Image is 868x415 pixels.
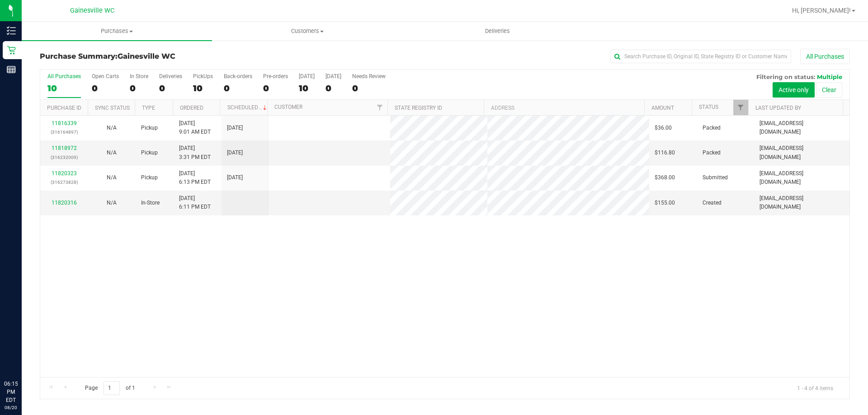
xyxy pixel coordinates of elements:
span: $368.00 [655,173,675,182]
span: In-Store [141,199,160,207]
div: 0 [352,83,386,93]
div: All Purchases [47,73,81,79]
a: 11816339 [52,120,77,126]
span: Filtering on status: [756,73,815,80]
th: Address [484,100,644,116]
inline-svg: Retail [7,46,16,55]
span: Purchases [22,27,212,35]
span: [EMAIL_ADDRESS][DOMAIN_NAME] [759,194,844,211]
p: 08/20 [4,404,18,411]
a: Scheduled [227,104,269,111]
div: In Store [130,73,148,79]
span: [DATE] 3:31 PM EDT [179,144,211,161]
span: [EMAIL_ADDRESS][DOMAIN_NAME] [759,144,844,161]
a: 11820316 [52,200,77,206]
div: Back-orders [224,73,252,79]
span: Not Applicable [107,125,117,131]
button: N/A [107,124,117,132]
span: $116.80 [655,149,675,157]
div: 10 [193,83,213,93]
span: Packed [703,149,721,157]
div: PickUps [193,73,213,79]
span: [EMAIL_ADDRESS][DOMAIN_NAME] [759,169,844,187]
p: (316164897) [46,128,82,136]
div: 10 [47,83,81,93]
span: [DATE] [227,173,243,182]
h3: Purchase Summary: [40,52,310,61]
span: [DATE] 6:13 PM EDT [179,169,211,187]
span: [DATE] 6:11 PM EDT [179,194,211,211]
span: $36.00 [655,124,672,132]
span: Created [703,199,722,207]
button: N/A [107,199,117,207]
div: 0 [325,83,341,93]
span: Not Applicable [107,174,117,181]
inline-svg: Inventory [7,26,16,35]
span: Packed [703,124,721,132]
div: 0 [224,83,252,93]
span: Gainesville WC [70,7,114,14]
a: Purchases [22,22,212,41]
button: All Purchases [800,49,850,64]
p: (316232009) [46,153,82,162]
span: Not Applicable [107,200,117,206]
div: 10 [299,83,315,93]
span: Pickup [141,173,158,182]
a: Deliveries [402,22,593,41]
a: Purchase ID [47,105,81,111]
a: Status [699,104,718,110]
span: Deliveries [473,27,522,35]
span: Pickup [141,149,158,157]
a: 11820323 [52,170,77,177]
a: 11818972 [52,145,77,151]
span: Page of 1 [77,381,142,395]
button: Clear [816,82,842,98]
button: Active only [773,82,815,98]
p: (316273828) [46,178,82,187]
a: Filter [733,100,748,115]
div: 0 [159,83,182,93]
span: Multiple [817,73,842,80]
span: Gainesville WC [118,52,175,61]
a: Filter [373,100,387,115]
span: $155.00 [655,199,675,207]
span: Pickup [141,124,158,132]
button: N/A [107,173,117,182]
div: [DATE] [299,73,315,79]
div: Open Carts [92,73,119,79]
div: 0 [263,83,288,93]
a: Ordered [180,105,203,111]
inline-svg: Reports [7,65,16,74]
div: Needs Review [352,73,386,79]
span: [DATE] [227,124,243,132]
a: Sync Status [95,105,130,111]
p: 06:15 PM EDT [4,380,18,404]
a: Type [142,105,155,111]
span: Customers [212,27,402,35]
div: 0 [92,83,119,93]
a: Customer [274,104,302,110]
span: 1 - 4 of 4 items [790,381,840,395]
a: State Registry ID [395,105,442,111]
span: Submitted [703,173,728,182]
iframe: Resource center [9,343,36,370]
button: N/A [107,149,117,157]
div: 0 [130,83,148,93]
span: [EMAIL_ADDRESS][DOMAIN_NAME] [759,119,844,136]
a: Amount [651,105,674,111]
div: Deliveries [159,73,182,79]
input: Search Purchase ID, Original ID, State Registry ID or Customer Name... [610,50,791,63]
input: 1 [104,381,120,395]
span: [DATE] 9:01 AM EDT [179,119,211,136]
a: Last Updated By [755,105,801,111]
span: [DATE] [227,149,243,157]
a: Customers [212,22,402,41]
div: [DATE] [325,73,341,79]
span: Hi, [PERSON_NAME]! [792,7,851,14]
span: Not Applicable [107,149,117,156]
div: Pre-orders [263,73,288,79]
